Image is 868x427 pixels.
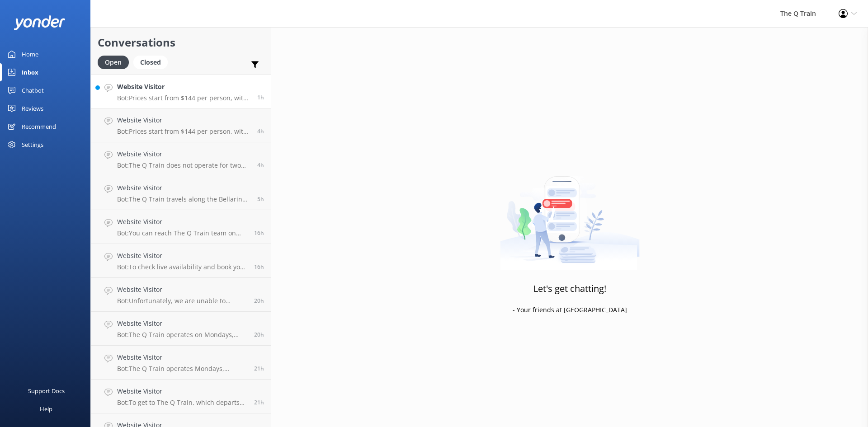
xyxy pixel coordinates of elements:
[91,108,271,142] a: Website VisitorBot:Prices start from $144 per person, with several dining options to choose from....
[117,352,247,362] h4: Website Visitor
[257,94,264,101] span: Oct 02 2025 01:14pm (UTC +10:00) Australia/Sydney
[117,115,250,125] h4: Website Visitor
[117,285,247,295] h4: Website Visitor
[117,365,247,373] p: Bot: The Q Train operates Mondays, Thursdays, Fridays, Saturdays, and Sundays all year round, exc...
[91,380,271,413] a: Website VisitorBot:To get to The Q Train, which departs from [GEOGRAPHIC_DATA] on the [GEOGRAPHIC...
[117,297,247,305] p: Bot: Unfortunately, we are unable to provide Halal-friendly meals as we have not yet found a loca...
[91,278,271,312] a: Website VisitorBot:Unfortunately, we are unable to provide Halal-friendly meals as we have not ye...
[133,57,172,67] a: Closed
[117,195,250,203] p: Bot: The Q Train travels along the Bellarine Railway. It departs from [GEOGRAPHIC_DATA], travels ...
[254,399,264,406] span: Oct 01 2025 04:55pm (UTC +10:00) Australia/Sydney
[91,312,271,346] a: Website VisitorBot:The Q Train operates on Mondays, Thursdays, Fridays, Saturdays, and Sundays al...
[91,176,271,210] a: Website VisitorBot:The Q Train travels along the Bellarine Railway. It departs from [GEOGRAPHIC_D...
[117,94,250,102] p: Bot: Prices start from $144 per person, with several dining options to choose from. To explore cu...
[91,142,271,176] a: Website VisitorBot:The Q Train does not operate for two weeks over the Christmas/New Year period,...
[40,400,52,418] div: Help
[98,34,264,51] h2: Conversations
[117,229,247,237] p: Bot: You can reach The Q Train team on [PHONE_NUMBER] or email [EMAIL_ADDRESS][DOMAIN_NAME]. For ...
[117,263,247,271] p: Bot: To check live availability and book your experience, please click [URL][DOMAIN_NAME].
[117,183,250,193] h4: Website Visitor
[91,244,271,278] a: Website VisitorBot:To check live availability and book your experience, please click [URL][DOMAIN...
[533,282,606,296] h3: Let's get chatting!
[117,319,247,328] h4: Website Visitor
[28,382,65,400] div: Support Docs
[117,127,250,136] p: Bot: Prices start from $144 per person, with several dining options to choose from. To explore cu...
[117,399,247,407] p: Bot: To get to The Q Train, which departs from [GEOGRAPHIC_DATA] on the [GEOGRAPHIC_DATA], you ha...
[22,63,38,81] div: Inbox
[254,229,264,237] span: Oct 01 2025 10:22pm (UTC +10:00) Australia/Sydney
[98,57,133,67] a: Open
[22,45,38,63] div: Home
[22,81,44,99] div: Chatbot
[254,297,264,305] span: Oct 01 2025 05:51pm (UTC +10:00) Australia/Sydney
[254,365,264,372] span: Oct 01 2025 05:22pm (UTC +10:00) Australia/Sydney
[117,386,247,396] h4: Website Visitor
[22,117,56,136] div: Recommend
[254,263,264,271] span: Oct 01 2025 09:31pm (UTC +10:00) Australia/Sydney
[98,56,129,69] div: Open
[91,75,271,108] a: Website VisitorBot:Prices start from $144 per person, with several dining options to choose from....
[257,161,264,169] span: Oct 02 2025 10:06am (UTC +10:00) Australia/Sydney
[117,149,250,159] h4: Website Visitor
[117,82,250,92] h4: Website Visitor
[91,346,271,380] a: Website VisitorBot:The Q Train operates Mondays, Thursdays, Fridays, Saturdays, and Sundays all y...
[14,15,66,30] img: yonder-white-logo.png
[117,251,247,261] h4: Website Visitor
[257,195,264,203] span: Oct 02 2025 08:47am (UTC +10:00) Australia/Sydney
[254,331,264,338] span: Oct 01 2025 05:38pm (UTC +10:00) Australia/Sydney
[513,305,627,315] p: - Your friends at [GEOGRAPHIC_DATA]
[117,161,250,169] p: Bot: The Q Train does not operate for two weeks over the Christmas/New Year period, so it will no...
[91,210,271,244] a: Website VisitorBot:You can reach The Q Train team on [PHONE_NUMBER] or email [EMAIL_ADDRESS][DOMA...
[22,99,43,117] div: Reviews
[117,331,247,339] p: Bot: The Q Train operates on Mondays, Thursdays, Fridays, Saturdays, and Sundays all year round, ...
[500,157,640,270] img: artwork of a man stealing a conversation from at giant smartphone
[117,217,247,227] h4: Website Visitor
[133,56,168,69] div: Closed
[257,127,264,135] span: Oct 02 2025 10:20am (UTC +10:00) Australia/Sydney
[22,136,43,154] div: Settings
